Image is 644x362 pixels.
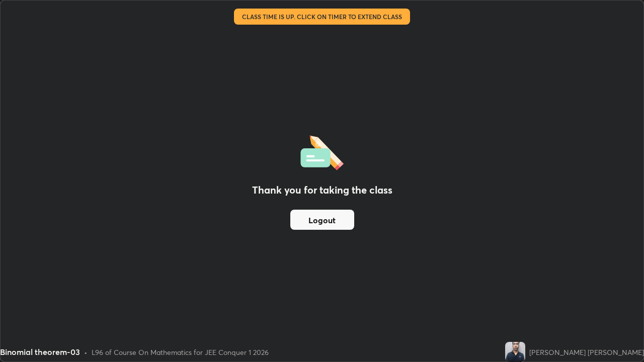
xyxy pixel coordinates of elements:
[92,347,269,357] div: L96 of Course On Mathematics for JEE Conquer 1 2026
[252,183,392,198] h2: Thank you for taking the class
[84,347,88,357] div: •
[529,347,644,357] div: [PERSON_NAME] [PERSON_NAME]
[505,342,525,362] img: 728851b231a346828a067bae34aac203.jpg
[290,210,354,230] button: Logout
[300,132,344,170] img: offlineFeedback.1438e8b3.svg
